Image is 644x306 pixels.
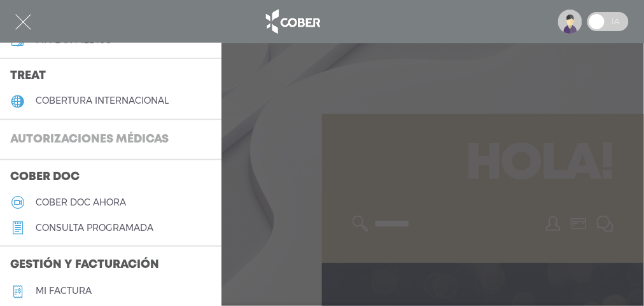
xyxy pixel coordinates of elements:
[36,197,126,208] h5: Cober doc ahora
[36,223,153,233] h5: consulta programada
[259,6,326,37] img: logo_cober_home-white.png
[36,286,92,296] h5: Mi factura
[558,10,582,34] img: profile-placeholder.svg
[36,95,169,106] h5: cobertura internacional
[15,14,31,30] img: Cober_menu-close-white.svg
[36,35,112,46] h5: Mi plan médico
